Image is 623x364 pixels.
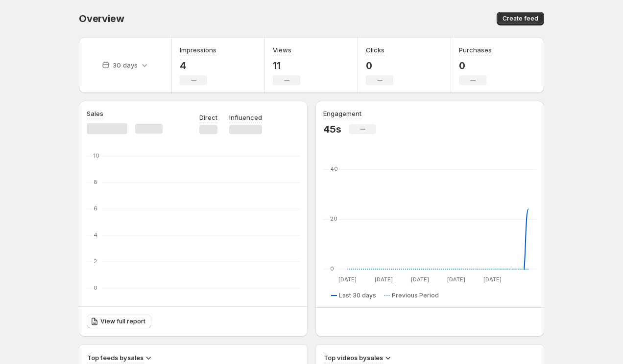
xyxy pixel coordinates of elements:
h3: Purchases [459,45,492,55]
text: [DATE] [447,276,465,283]
text: 0 [330,265,334,272]
p: Influenced [229,113,262,122]
span: Last 30 days [339,292,376,299]
text: 20 [330,215,337,222]
p: 11 [273,60,300,71]
h3: Engagement [323,109,361,118]
text: 6 [94,205,97,212]
button: Create feed [497,12,544,25]
text: [DATE] [483,276,502,283]
text: 0 [94,284,97,291]
h3: Sales [87,109,103,118]
span: Create feed [503,15,538,23]
h3: Top feeds by sales [87,353,144,363]
text: [DATE] [375,276,393,283]
span: Overview [79,13,124,24]
text: [DATE] [338,276,357,283]
p: Direct [199,113,217,122]
text: [DATE] [411,276,429,283]
text: 2 [94,258,97,265]
text: 10 [94,152,99,159]
p: 45s [323,123,341,135]
text: 4 [94,231,97,238]
p: 0 [459,60,492,71]
p: 0 [366,60,393,71]
h3: Impressions [180,45,216,55]
text: 8 [94,179,97,185]
h3: Views [273,45,291,55]
a: View full report [87,315,151,328]
span: View full report [100,318,145,325]
text: 40 [330,165,338,172]
p: 30 days [113,60,138,70]
p: 4 [180,60,216,71]
h3: Clicks [366,45,384,55]
span: Previous Period [392,292,439,299]
h3: Top videos by sales [324,353,383,363]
